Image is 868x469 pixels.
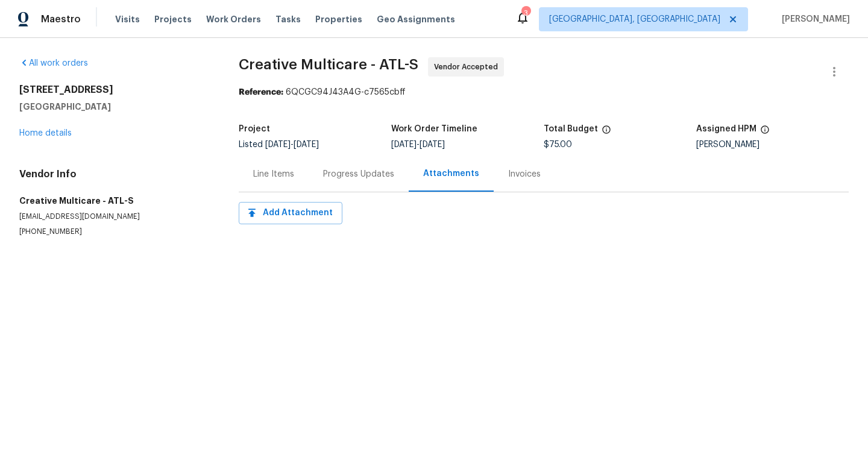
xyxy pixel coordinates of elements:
span: Add Attachment [248,206,333,221]
span: $75.00 [544,140,572,149]
span: [DATE] [294,140,319,149]
span: Properties [315,13,362,25]
div: Progress Updates [323,168,394,180]
h5: Total Budget [544,125,598,133]
span: Listed [239,140,319,149]
span: Tasks [275,15,301,24]
h5: Assigned HPM [696,125,756,133]
h2: [STREET_ADDRESS] [19,84,210,96]
span: Visits [115,13,140,25]
span: [GEOGRAPHIC_DATA], [GEOGRAPHIC_DATA] [549,13,720,25]
p: [PHONE_NUMBER] [19,227,210,237]
span: [DATE] [391,140,417,149]
div: Attachments [423,168,479,180]
div: 3 [521,7,530,19]
span: Vendor Accepted [434,61,503,73]
h4: Vendor Info [19,168,210,180]
span: Geo Assignments [377,13,455,25]
span: Maestro [41,13,81,25]
h5: Creative Multicare - ATL-S [19,195,210,207]
a: All work orders [19,59,88,68]
span: The total cost of line items that have been proposed by Opendoor. This sum includes line items th... [602,125,611,140]
div: 6QCGC94J43A4G-c7565cbff [239,86,849,98]
div: Invoices [508,168,541,180]
span: [DATE] [265,140,291,149]
a: Home details [19,129,72,137]
p: [EMAIL_ADDRESS][DOMAIN_NAME] [19,212,210,222]
span: - [265,140,319,149]
h5: [GEOGRAPHIC_DATA] [19,101,210,113]
div: Line Items [253,168,294,180]
span: - [391,140,445,149]
b: Reference: [239,88,283,96]
h5: Project [239,125,270,133]
span: Creative Multicare - ATL-S [239,57,418,72]
span: Work Orders [206,13,261,25]
span: The hpm assigned to this work order. [760,125,770,140]
span: Projects [154,13,192,25]
h5: Work Order Timeline [391,125,477,133]
button: Add Attachment [239,202,342,224]
span: [DATE] [420,140,445,149]
div: [PERSON_NAME] [696,140,849,149]
span: [PERSON_NAME] [777,13,850,25]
